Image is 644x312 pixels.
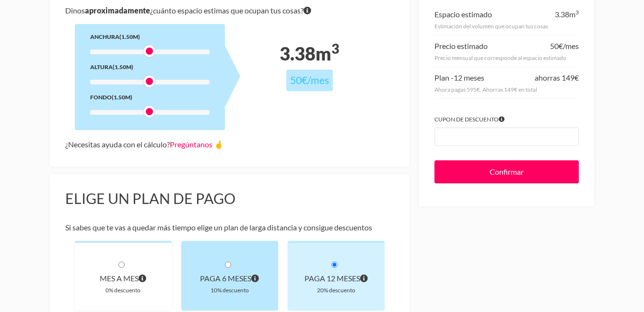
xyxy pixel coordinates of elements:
h3: Elige un plan de pago [65,190,395,208]
b: aproximadamente [85,6,150,15]
div: Ahora pagas 595€. Ahorras 149€ en total [434,84,579,95]
div: Altura [90,62,210,72]
div: Plan - [434,71,484,84]
span: Pagas al principio de cada mes por el volumen que ocupan tus cosas. A diferencia de otros planes ... [139,272,146,285]
span: Pagas cada 12 meses por el volumen que ocupan tus cosas. El precio incluye el descuento de 20% y ... [360,272,368,285]
div: Precio estimado [434,39,488,53]
span: Si tienes dudas sobre volumen exacto de tus cosas no te preocupes porque nuestro equipo te dirá e... [304,4,311,17]
sup: 3 [575,9,579,16]
iframe: Chat Widget [596,266,644,312]
span: (1.50m) [119,33,140,40]
span: (1.50m) [112,94,132,101]
span: 50€ [550,41,563,50]
div: Estimación del volumen que ocupan tus cosas [434,21,579,31]
div: ¿Necesitas ayuda con el cálculo? [65,138,395,151]
span: Pagas cada 6 meses por el volumen que ocupan tus cosas. El precio incluye el descuento de 10% y e... [251,272,259,285]
span: m [569,10,579,19]
div: 10% descuento [197,285,263,295]
div: paga 6 meses [197,272,263,285]
span: (1.50m) [113,63,133,71]
div: Fondo [90,92,210,102]
span: /mes [563,41,579,50]
sup: 3 [331,40,339,57]
span: 3.38 [280,43,316,64]
div: Espacio estimado [434,8,492,21]
div: paga 12 meses [303,272,369,285]
label: Cupon de descuento [434,114,579,124]
div: 0% descuento [90,285,156,295]
div: Precio mensual que corresponde al espacio estimado [434,53,579,63]
div: ahorras 149€ [535,71,579,84]
input: Confirmar [434,160,579,183]
a: Pregúntanos 🤞 [170,140,223,149]
span: /mes [307,74,329,86]
div: 20% descuento [303,285,369,295]
span: m [316,43,339,64]
p: Dinos ¿cuánto espacio estimas que ocupan tus cosas? [65,4,395,17]
div: Anchura [90,32,210,42]
p: Si sabes que te vas a quedar más tiempo elige un plan de larga distancia y consigue descuentos [65,221,395,234]
span: 12 meses [454,73,484,82]
span: 3.38 [555,10,569,19]
div: Mes a mes [90,272,156,285]
span: Si tienes algún cupón introdúcelo para aplicar el descuento [499,114,504,124]
div: Widget de chat [596,266,644,312]
span: 50€ [290,74,307,86]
